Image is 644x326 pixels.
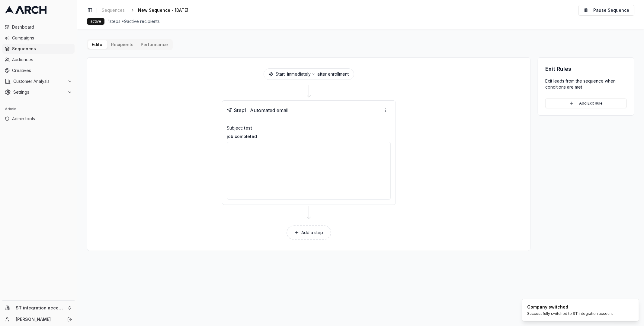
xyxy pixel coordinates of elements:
span: 1 steps • 9 active recipients [108,18,160,24]
div: Start after enrollment [264,68,354,80]
a: Admin tools [2,114,75,124]
button: Editor [88,40,107,49]
span: Campaigns [12,35,72,41]
p: job completed [227,133,391,139]
button: ST integration account [2,303,75,313]
button: Recipients [107,40,137,49]
button: immediately [287,71,315,77]
span: Customer Analysis [13,78,65,84]
button: Add a step [287,225,331,240]
button: Customer Analysis [2,77,75,86]
a: [PERSON_NAME] [16,316,61,322]
h3: Exit Rules [545,65,627,73]
div: Successfully switched to ST integration account [527,311,613,316]
a: Campaigns [2,33,75,43]
span: Step 1 [234,107,247,114]
div: Admin [2,104,75,114]
a: Sequences [99,6,127,14]
span: Dashboard [12,24,72,30]
span: Admin tools [12,116,72,122]
p: Exit leads from the sequence when conditions are met [545,78,627,90]
button: Log out [66,315,74,324]
span: Automated email [250,107,289,114]
span: ST integration account [16,305,65,311]
a: Creatives [2,66,75,75]
div: Company switched [527,304,613,310]
span: Sequences [12,46,72,52]
div: active [87,18,104,25]
a: Audiences [2,55,75,64]
button: Performance [137,40,171,49]
a: Dashboard [2,22,75,32]
button: Settings [2,87,75,97]
span: Subject: [227,125,243,130]
span: Settings [13,89,65,95]
nav: breadcrumb [99,6,198,14]
span: Sequences [102,7,125,13]
span: New Sequence - [DATE] [138,7,188,13]
span: test [244,125,252,130]
button: Add Exit Rule [545,99,627,108]
span: Creatives [12,67,72,74]
a: Sequences [2,44,75,54]
span: Audiences [12,57,72,63]
button: Pause Sequence [578,5,634,16]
